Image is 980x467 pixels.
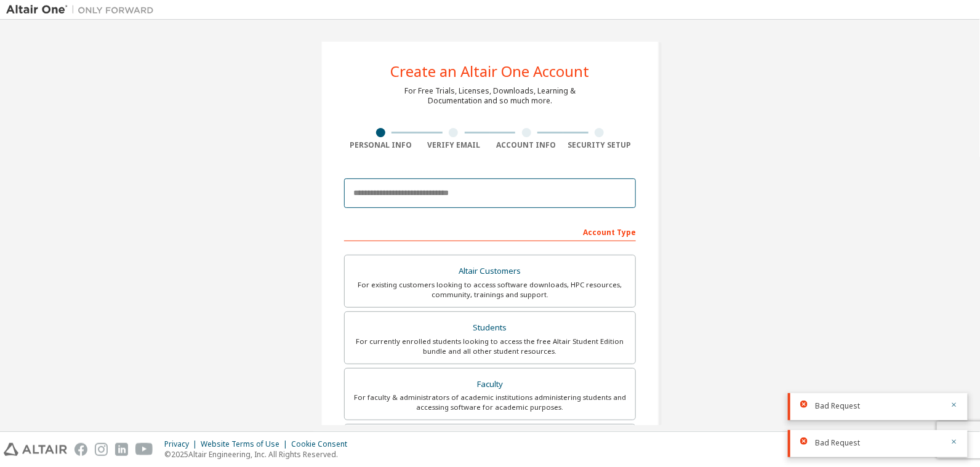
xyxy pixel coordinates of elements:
div: Website Terms of Use [201,439,291,449]
div: For currently enrolled students looking to access the free Altair Student Edition bundle and all ... [352,337,628,356]
div: Account Type [344,222,636,241]
div: For faculty & administrators of academic institutions administering students and accessing softwa... [352,393,628,412]
span: Bad Request [815,438,860,448]
div: Create an Altair One Account [391,64,590,79]
div: For existing customers looking to access software downloads, HPC resources, community, trainings ... [352,280,628,300]
img: altair_logo.svg [4,443,67,456]
div: For Free Trials, Licenses, Downloads, Learning & Documentation and so much more. [404,86,576,106]
span: Bad Request [815,401,860,411]
div: Verify Email [417,140,491,150]
img: linkedin.svg [115,443,128,456]
div: Privacy [164,439,201,449]
img: youtube.svg [135,443,153,456]
div: Altair Customers [352,263,628,280]
img: facebook.svg [74,443,87,456]
div: Personal Info [344,140,417,150]
p: © 2025 Altair Engineering, Inc. All Rights Reserved. [164,449,355,460]
div: Account Info [490,140,563,150]
div: Cookie Consent [291,439,355,449]
div: Faculty [352,376,628,393]
img: Altair One [6,4,160,16]
div: Security Setup [563,140,637,150]
img: instagram.svg [95,443,108,456]
div: Students [352,319,628,337]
